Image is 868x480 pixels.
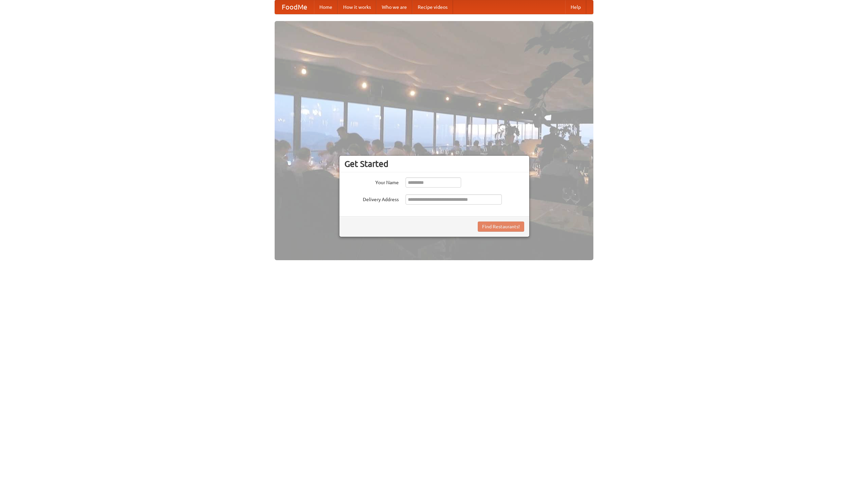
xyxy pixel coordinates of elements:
a: Help [565,0,586,14]
a: How it works [338,0,376,14]
a: FoodMe [275,0,314,14]
a: Home [314,0,338,14]
a: Recipe videos [412,0,453,14]
a: Who we are [376,0,412,14]
label: Your Name [344,177,399,186]
label: Delivery Address [344,194,399,203]
button: Find Restaurants! [478,222,524,232]
h3: Get Started [344,159,524,169]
